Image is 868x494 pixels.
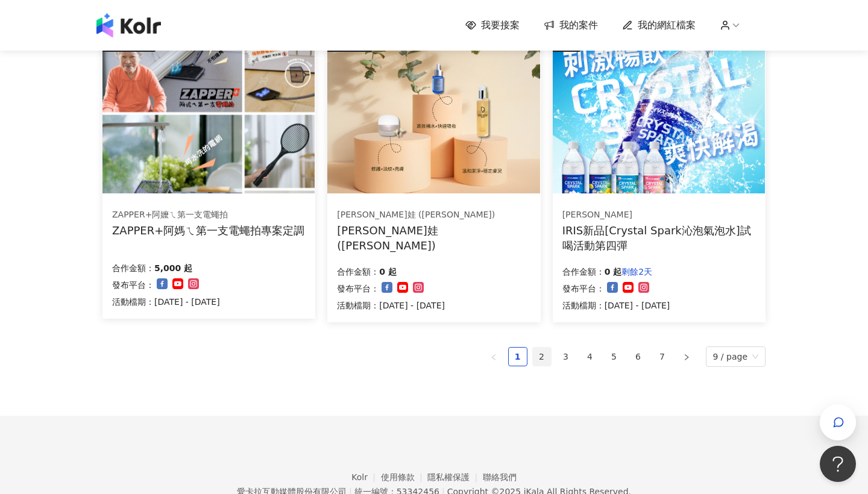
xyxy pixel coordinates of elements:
[605,264,622,279] p: 0 起
[557,348,575,366] a: 3
[622,19,696,32] a: 我的網紅檔案
[562,223,756,253] div: IRIS新品[Crystal Spark沁泡氣泡水]試喝活動第四彈
[820,446,856,482] iframe: Help Scout Beacon - Open
[465,19,520,32] a: 我要接案
[653,347,672,366] li: 7
[562,264,605,279] p: 合作金額：
[337,281,379,296] p: 發布平台：
[553,34,765,193] img: Crystal Spark 沁泡氣泡水
[581,348,599,366] a: 4
[677,347,696,366] button: right
[484,347,503,366] li: Previous Page
[653,348,671,366] a: 7
[112,209,304,221] div: ZAPPER+阿嬤ㄟ第一支電蠅拍
[337,209,530,221] div: [PERSON_NAME]娃 ([PERSON_NAME])
[677,347,696,366] li: Next Page
[381,472,428,482] a: 使用條款
[562,209,755,221] div: [PERSON_NAME]
[112,261,154,275] p: 合作金額：
[102,34,315,193] img: ZAPPER+阿媽ㄟ第一支電蠅拍專案定調
[508,347,527,366] li: 1
[327,34,539,193] img: Diva 神級修護組合
[484,347,503,366] button: left
[605,348,623,366] a: 5
[112,295,220,309] p: 活動檔期：[DATE] - [DATE]
[556,347,576,366] li: 3
[621,264,652,279] p: 剩餘2天
[580,347,600,366] li: 4
[532,347,552,366] li: 2
[112,223,304,238] div: ZAPPER+阿媽ㄟ第一支電蠅拍專案定調
[544,19,598,32] a: 我的案件
[562,281,605,296] p: 發布平台：
[683,354,690,361] span: right
[154,261,192,275] p: 5,000 起
[112,278,154,292] p: 發布平台：
[337,264,379,279] p: 合作金額：
[490,354,497,361] span: left
[706,346,766,367] div: Page Size
[638,19,696,32] span: 我的網紅檔案
[562,298,670,313] p: 活動檔期：[DATE] - [DATE]
[483,472,517,482] a: 聯絡我們
[533,348,551,366] a: 2
[509,348,527,366] a: 1
[629,347,648,366] li: 6
[379,264,397,279] p: 0 起
[337,223,530,253] div: [PERSON_NAME]娃 ([PERSON_NAME])
[559,19,598,32] span: 我的案件
[481,19,520,32] span: 我要接案
[351,472,380,482] a: Kolr
[605,347,624,366] li: 5
[713,347,759,366] span: 9 / page
[629,348,647,366] a: 6
[337,298,445,313] p: 活動檔期：[DATE] - [DATE]
[96,13,161,37] img: logo
[427,472,483,482] a: 隱私權保護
